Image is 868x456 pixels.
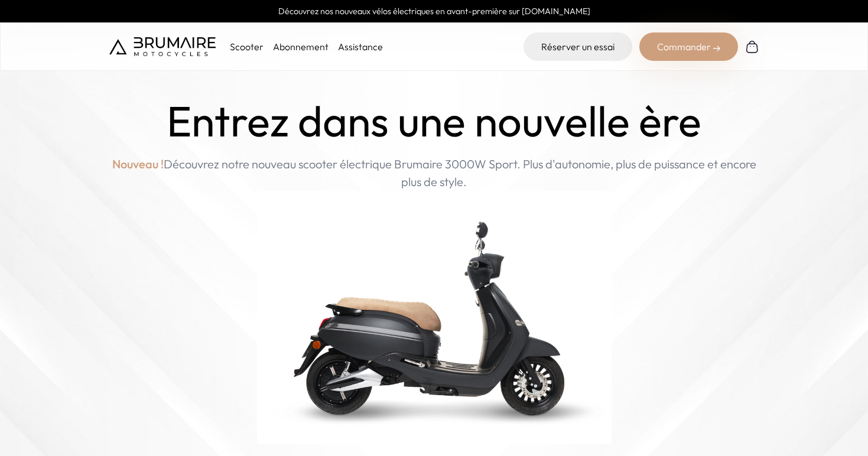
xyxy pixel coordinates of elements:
[112,155,164,173] span: Nouveau !
[639,32,738,61] div: Commander
[524,32,632,61] a: Réserver un essai
[273,41,329,53] a: Abonnement
[109,155,759,191] p: Découvrez notre nouveau scooter électrique Brumaire 3000W Sport. Plus d'autonomie, plus de puissa...
[713,45,720,52] img: right-arrow-2.png
[167,97,701,146] h1: Entrez dans une nouvelle ère
[109,37,216,56] img: Brumaire Motocycles
[230,40,264,54] p: Scooter
[745,40,759,54] img: Panier
[338,41,383,53] a: Assistance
